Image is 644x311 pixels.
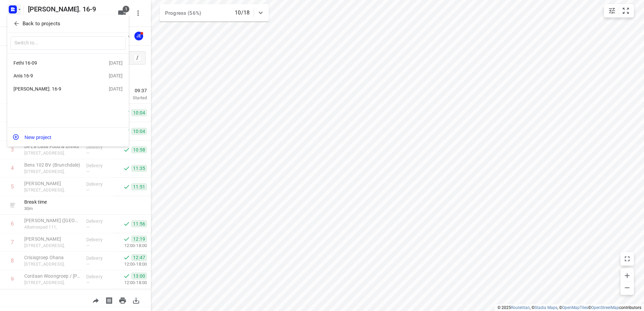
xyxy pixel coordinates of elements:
[7,56,129,69] div: Fethi 16-09[DATE]
[109,86,123,92] div: [DATE]
[7,82,129,96] div: [PERSON_NAME]. 16-9[DATE]
[23,20,60,28] p: Back to projects
[109,60,123,66] div: [DATE]
[7,69,129,82] div: Anis 16-9[DATE]
[13,86,91,92] div: [PERSON_NAME]. 16-9
[109,73,123,78] div: [DATE]
[13,60,91,66] div: Fethi 16-09
[7,130,129,144] button: New project
[10,36,126,50] input: Switch to...
[13,73,91,78] div: Anis 16-9
[10,18,126,29] button: Back to projects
